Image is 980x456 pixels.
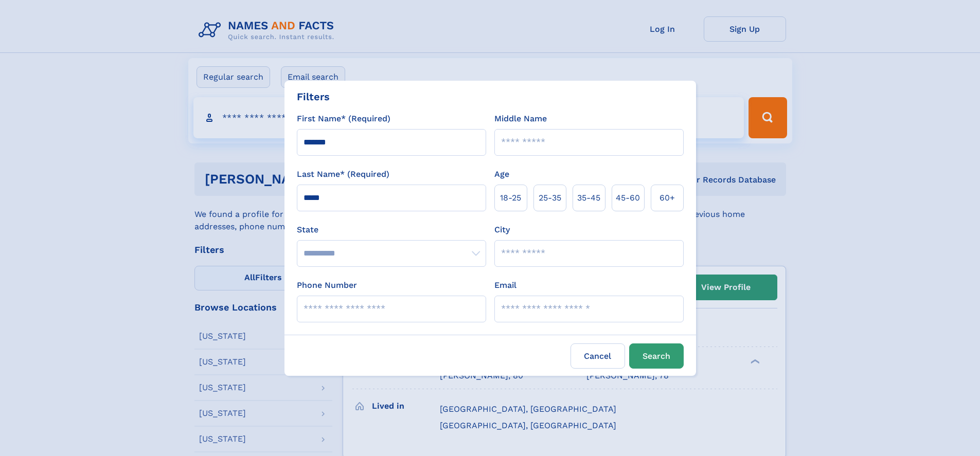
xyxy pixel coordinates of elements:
[577,192,600,204] span: 35‑45
[660,192,675,204] span: 60+
[297,224,486,236] label: State
[297,113,390,125] label: First Name* (Required)
[616,192,640,204] span: 45‑60
[494,279,516,291] label: Email
[571,343,625,369] label: Cancel
[494,113,547,125] label: Middle Name
[500,192,521,204] span: 18‑25
[539,192,561,204] span: 25‑35
[297,279,357,291] label: Phone Number
[629,343,684,369] button: Search
[297,89,330,104] div: Filters
[297,168,389,180] label: Last Name* (Required)
[494,224,510,236] label: City
[494,168,509,180] label: Age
